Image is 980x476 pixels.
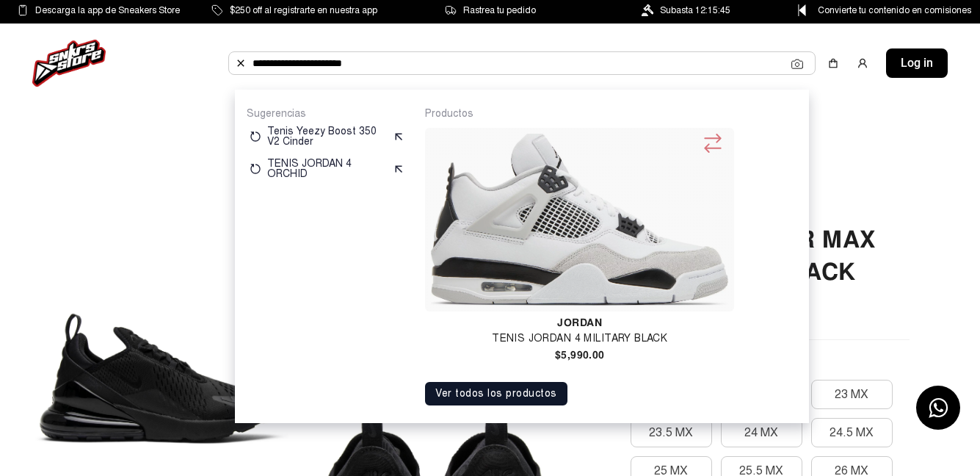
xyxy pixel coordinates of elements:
p: Productos [425,107,797,120]
img: suggest.svg [393,131,404,143]
img: Buscar [235,57,247,69]
img: suggest.svg [393,163,404,175]
img: restart.svg [250,131,261,143]
img: Tenis Jordan 4 Military Black [431,134,727,306]
button: 24 MX [721,418,802,447]
img: Cámara [791,58,803,70]
img: restart.svg [250,163,261,175]
img: shopping [827,57,839,69]
p: Tenis Yeezy Boost 350 V2 Cinder [267,126,387,147]
h4: Jordan [425,317,733,328]
p: Sugerencias [247,107,407,120]
button: 23 MX [811,380,893,409]
h4: $5,990.00 [425,350,733,360]
img: logo [32,40,106,87]
img: user [857,57,868,69]
button: 23.5 MX [631,418,712,447]
button: 24.5 MX [811,418,893,447]
span: $250 off al registrarte en nuestra app [230,2,377,18]
span: Subasta 12:15:45 [660,2,730,18]
span: Log in [901,54,933,72]
span: Rastrea tu pedido [463,2,536,18]
button: Ver todos los productos [425,382,567,405]
span: Descarga la app de Sneakers Store [35,2,180,18]
p: TENIS JORDAN 4 ORCHID [267,159,387,179]
span: Convierte tu contenido en comisiones [818,2,971,18]
img: Control Point Icon [793,4,811,16]
h4: Tenis Jordan 4 Military Black [425,333,733,344]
